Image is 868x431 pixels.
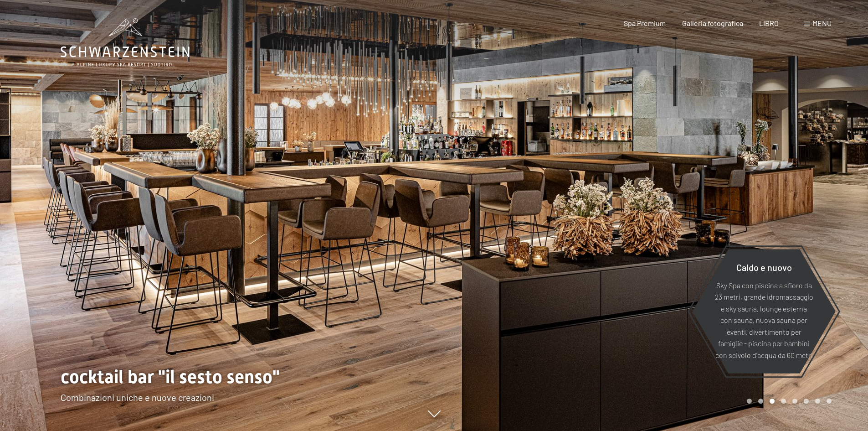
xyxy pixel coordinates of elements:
[758,399,763,404] div: Carousel Page 2
[770,399,775,404] div: Carousel Page 3 (Current Slide)
[747,399,752,404] div: Pagina carosello 1
[736,261,792,272] font: Caldo e nuovo
[682,19,743,27] a: Galleria fotografica
[804,399,809,404] div: Pagina 6 della giostra
[715,280,813,359] font: Sky Spa con piscina a sfioro da 23 metri, grande idromassaggio e sky sauna, lounge esterna con sa...
[781,399,786,404] div: Pagina 4 del carosello
[792,399,797,404] div: Pagina 5 della giostra
[759,19,779,27] a: LIBRO
[812,19,832,27] font: menu
[744,399,832,404] div: Paginazione carosello
[692,249,836,374] a: Caldo e nuovo Sky Spa con piscina a sfioro da 23 metri, grande idromassaggio e sky sauna, lounge ...
[827,399,832,404] div: Pagina 8 della giostra
[624,19,666,27] a: Spa Premium
[815,399,820,404] div: Carosello Pagina 7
